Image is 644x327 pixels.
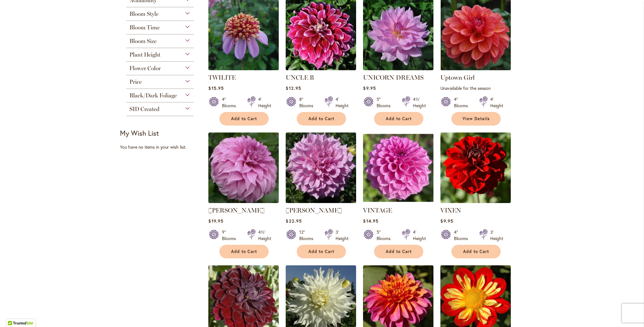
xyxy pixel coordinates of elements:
[377,229,394,242] div: 5" Blooms
[222,229,240,242] div: 9" Blooms
[219,112,269,126] button: Add to Cart
[363,133,433,203] img: VINTAGE
[336,96,349,109] div: 4' Height
[208,85,224,91] span: $15.95
[377,96,394,109] div: 5" Blooms
[374,112,423,126] button: Add to Cart
[363,218,378,224] span: $14.95
[454,229,472,242] div: 4" Blooms
[208,74,236,81] a: TWILITE
[286,74,314,81] a: UNCLE B
[490,229,503,242] div: 3' Height
[208,133,279,203] img: Vassio Meggos
[5,305,22,322] iframe: Launch Accessibility Center
[413,96,426,109] div: 4½' Height
[363,65,433,71] a: UNICORN DREAMS
[374,245,423,258] button: Add to Cart
[208,198,279,204] a: Vassio Meggos
[463,249,489,254] span: Add to Cart
[120,144,204,150] div: You have no items in your wish list.
[129,51,160,58] span: Plant Height
[440,74,475,81] a: Uptown Girl
[308,116,334,121] span: Add to Cart
[297,112,346,126] button: Add to Cart
[451,245,501,258] button: Add to Cart
[299,96,317,109] div: 8" Blooms
[129,78,142,85] span: Price
[363,198,433,204] a: VINTAGE
[129,38,157,45] span: Bloom Size
[286,198,356,204] a: Vera Seyfang
[286,133,356,203] img: Vera Seyfang
[219,245,269,258] button: Add to Cart
[440,198,511,204] a: VIXEN
[413,229,426,242] div: 4' Height
[129,106,159,113] span: SID Created
[120,128,159,138] strong: My Wish List
[208,218,223,224] span: $19.95
[286,207,342,214] a: [PERSON_NAME]
[129,92,177,99] span: Black/Dark Foliage
[258,96,271,109] div: 4' Height
[286,65,356,71] a: Uncle B
[440,85,511,91] p: Unavailable for the season
[297,245,346,258] button: Add to Cart
[336,229,349,242] div: 3' Height
[462,116,490,121] span: View Details
[208,207,265,214] a: [PERSON_NAME]
[286,218,301,224] span: $22.95
[386,249,412,254] span: Add to Cart
[231,116,257,121] span: Add to Cart
[231,249,257,254] span: Add to Cart
[440,133,511,203] img: VIXEN
[363,74,424,81] a: UNICORN DREAMS
[208,65,279,71] a: TWILITE
[129,10,158,17] span: Bloom Style
[308,249,334,254] span: Add to Cart
[258,229,271,242] div: 4½' Height
[286,85,301,91] span: $12.95
[451,112,501,126] a: View Details
[363,207,392,214] a: VINTAGE
[299,229,317,242] div: 12" Blooms
[363,85,376,91] span: $9.95
[129,65,161,72] span: Flower Color
[386,116,412,121] span: Add to Cart
[129,24,160,31] span: Bloom Time
[440,65,511,71] a: Uptown Girl
[440,218,453,224] span: $9.95
[440,207,461,214] a: VIXEN
[454,96,472,109] div: 4" Blooms
[490,96,503,109] div: 4' Height
[222,96,240,109] div: 4" Blooms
